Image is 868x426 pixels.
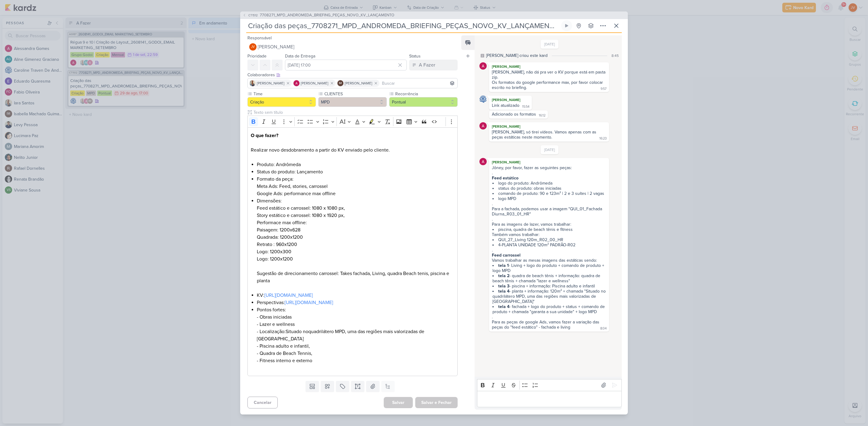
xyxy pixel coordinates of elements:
div: 9:57 [601,87,607,91]
button: MPD [318,97,387,107]
strong: tela 2 [498,273,509,278]
div: . [492,314,606,319]
li: Dimensões: Feed estático e carrossel: 1080 x 1080 px, Story estático e carrossel: 1080 x 1920 px,... [257,197,454,292]
div: Editor toolbar [247,116,458,127]
span: [PERSON_NAME] [258,43,294,51]
span: - Q [257,350,263,356]
a: [URL][DOMAIN_NAME] [285,300,333,306]
img: Alessandra Gomes [479,62,487,70]
div: [PERSON_NAME] [490,64,608,70]
li: - fachada + logo do produto + status + comando de produto + chamada "garanta a sua unidade" + log... [492,304,606,314]
span: 7708271_MPD_ANDROMEDA_BRIEFING_PEÇAS_NOVO_KV_LANÇAMENTO [260,12,394,18]
div: Também vamos trabalhar: [492,232,606,237]
div: . [492,247,606,253]
a: [URL][DOMAIN_NAME] [264,292,313,298]
span: , [311,350,312,356]
li: Pontos fortes: - Obras iniciadas - Lazer e wellness - Localização: [257,306,454,372]
span: iscina adulto e infantil [262,343,309,349]
span: , [309,343,310,349]
label: Recorrência [395,91,458,97]
div: [PERSON_NAME] [490,159,608,165]
p: JV [251,45,255,49]
input: Buscar [381,80,456,87]
span: CT1512 [247,13,259,18]
div: [PERSON_NAME] [490,123,608,129]
li: piscina, quadra de beach tênis e fitness [492,227,606,232]
strong: tela 1 [498,263,509,268]
div: . [492,217,606,222]
div: 15:54 [522,104,529,109]
img: Caroline Traven De Andrade [479,96,487,103]
div: 8:45 [611,53,619,58]
label: Status [409,54,421,59]
li: Formato da peça: Meta Ads: Feed, stories, carrossel Google Ads: performance max offline [257,175,454,197]
label: Responsável [247,35,272,41]
li: - Living + logo do produto + comando de produto + logo MPD [492,263,606,273]
button: Cancelar [247,397,278,408]
li: logo do produto: Andrômeda [492,181,606,186]
li: - planta + informação: 120m² + chamada "Situado no quadrilátero MPD, uma das regiões mais valoriz... [492,289,606,304]
li: - piscina + informação: Piscina adulto e infantil [492,283,606,289]
div: Colaboradores [247,72,458,78]
p: Realizar novo desdobramento a partir do KV enviado pelo cliente. [251,132,454,154]
img: Iara Santos [250,80,256,86]
div: [PERSON_NAME], não dá pra ver o KV porque está em pasta zip. [492,70,606,80]
li: logo MPD [492,196,606,201]
div: Para as imagens de lazer, vamos trabalhar: [492,222,606,227]
span: - P [257,343,262,349]
span: Situado no [286,329,308,335]
div: 16:12 [539,113,545,118]
div: Para a fachada, podemos usar a imagem "QUI_01_Fachada Diurna_R03_01_HR" [492,206,606,217]
li: 4-PLANTA UNIDADE 120m² PADRÃO-R02 [492,242,606,247]
button: Criação [247,97,316,107]
label: Time [253,91,316,97]
strong: tela 4 [498,304,509,309]
div: Os formatos do google performance max, por favor colocar escrito no briefing. [492,80,604,90]
div: 8:04 [600,326,607,331]
div: Editor toolbar [477,379,622,391]
span: - F [257,358,262,364]
strong: Feed carrossel [492,253,521,258]
div: . [492,170,606,175]
div: 16:23 [599,136,607,141]
label: Data de Entrega [285,54,315,59]
input: Select a date [285,60,407,70]
div: . [492,201,606,206]
div: Editor editing area: main [247,127,458,376]
div: [PERSON_NAME] criou este kard [486,52,548,59]
span: [PERSON_NAME] [257,80,284,86]
div: Adicionado os formatos [492,112,536,117]
strong: Feed estático [492,175,518,181]
div: [PERSON_NAME], só tirei vídeos. Vamos apenas com as peças estáticas neste momento. [492,129,598,140]
div: Ligar relógio [564,23,569,28]
p: IM [339,82,342,85]
li: Produto: Andrômeda [257,161,454,168]
strong: O que fazer? [251,133,278,139]
li: comando de produto: 90 e 123m² | 2 e 3 suítes | 2 vagas [492,191,606,196]
span: [PERSON_NAME] [301,80,328,86]
img: Alessandra Gomes [479,122,487,129]
button: CT1512 7708271_MPD_ANDROMEDA_BRIEFING_PEÇAS_NOVO_KV_LANÇAMENTO [243,12,394,18]
div: [PERSON_NAME] [490,97,531,103]
span: uadra de Beach Tennis [263,350,311,356]
div: Jôney, por favor, fazer as seguintes peças: [492,165,606,170]
img: Alessandra Gomes [293,80,300,86]
div: A Fazer [419,61,435,69]
li: Status do produto: Lançamento [257,168,454,175]
button: A Fazer [409,60,458,70]
li: - quadra de beach tênis + informação: quadra de beach tênis + chamada "lazer e wellness" [492,273,606,283]
div: Vamos trabalhar as mesas imagens das estáticas sendo: [492,258,606,263]
button: Pontual [389,97,458,107]
div: Isabella Machado Guimarães [337,80,343,86]
div: Link atualizado [492,103,519,108]
input: Kard Sem Título [246,20,560,31]
input: Texto sem título [252,109,458,116]
label: Prioridade [247,54,267,59]
li: status do produto: obras iniciadas [492,186,606,191]
strong: tela 4 [498,289,509,294]
span: itness interno e externo [262,358,312,364]
div: Para as peças de google Ads, vamos fazer a variação das peças do "feed estático" - fachada e living [492,319,601,330]
button: JV [PERSON_NAME] [247,41,458,52]
span: quadrilátero MPD [308,329,345,335]
li: QUI_27_Living 120m_R02_00_HR [492,237,606,242]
